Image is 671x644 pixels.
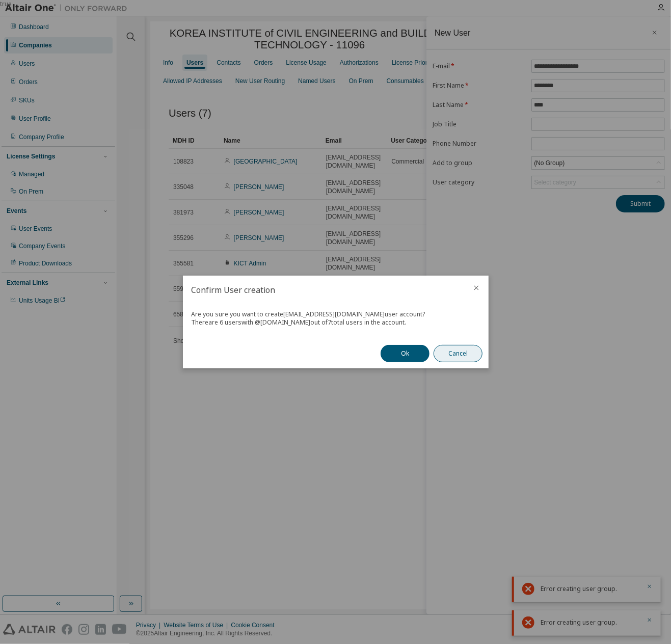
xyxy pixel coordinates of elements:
[434,345,482,362] button: Cancel
[472,284,480,292] button: close
[191,310,480,318] div: Are you sure you want to create [EMAIL_ADDRESS][DOMAIN_NAME] user account?
[183,276,464,304] h2: Confirm User creation
[191,318,480,327] div: There are 6 users with @ [DOMAIN_NAME] out of 7 total users in the account.
[381,345,430,362] button: Ok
